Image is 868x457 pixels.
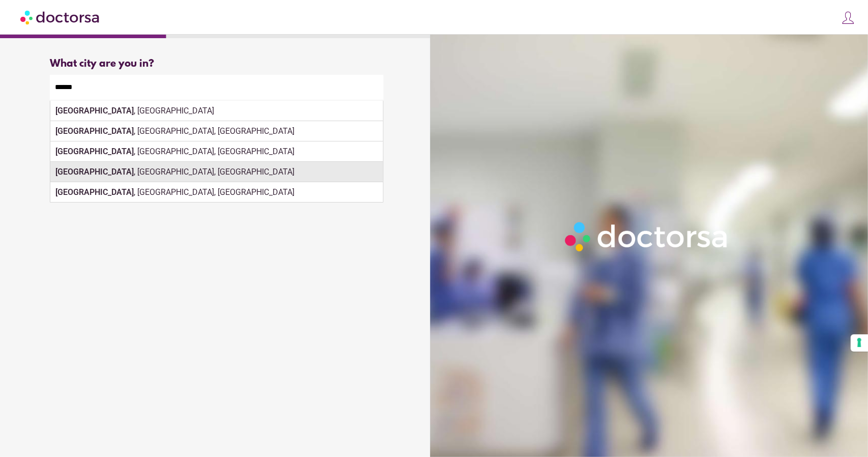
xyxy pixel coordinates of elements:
div: , [GEOGRAPHIC_DATA], [GEOGRAPHIC_DATA] [50,182,383,203]
strong: [GEOGRAPHIC_DATA] [55,167,134,177]
button: Continue [327,155,383,181]
strong: [GEOGRAPHIC_DATA] [55,106,134,116]
strong: [GEOGRAPHIC_DATA] [55,147,134,156]
strong: [GEOGRAPHIC_DATA] [55,187,134,197]
img: Logo-Doctorsa-trans-White-partial-flat.png [560,217,734,256]
div: , [GEOGRAPHIC_DATA], [GEOGRAPHIC_DATA] [50,162,383,182]
img: icons8-customer-100.png [841,11,855,25]
img: Doctorsa.com [20,6,101,28]
div: , [GEOGRAPHIC_DATA], [GEOGRAPHIC_DATA] [50,121,383,141]
div: What city are you in? [50,58,383,70]
div: , [GEOGRAPHIC_DATA] [50,101,383,121]
strong: [GEOGRAPHIC_DATA] [55,126,134,136]
div: Make sure the city you pick is where you need assistance. [50,100,383,122]
div: , [GEOGRAPHIC_DATA], [GEOGRAPHIC_DATA] [50,141,383,162]
button: Your consent preferences for tracking technologies [851,334,868,352]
